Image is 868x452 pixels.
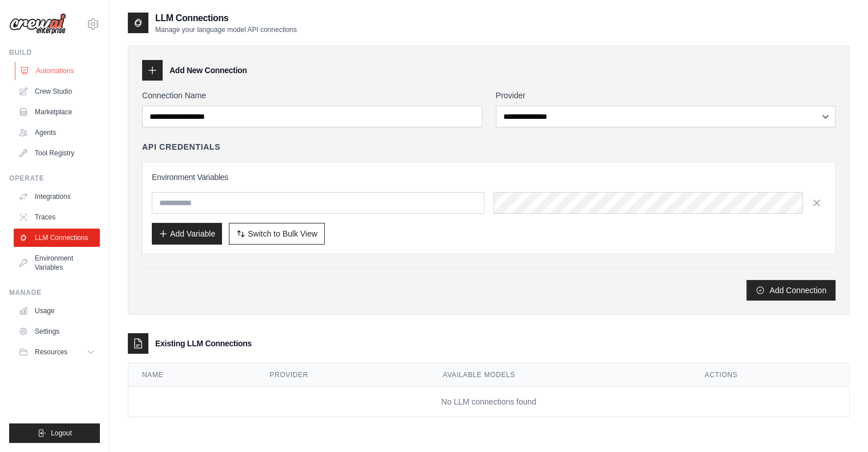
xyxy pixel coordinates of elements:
th: Actions [691,363,849,387]
button: Resources [14,343,100,361]
th: Provider [256,363,429,387]
button: Logout [9,423,100,443]
div: Manage [9,288,100,297]
th: Available Models [429,363,691,387]
img: Logo [9,13,66,35]
label: Connection Name [142,90,482,101]
h4: API Credentials [142,141,220,153]
a: Agents [14,123,100,142]
span: Resources [35,347,67,357]
span: Switch to Bulk View [248,228,317,239]
p: Manage your language model API connections [155,25,297,34]
label: Provider [496,90,836,101]
div: Build [9,48,100,57]
button: Add Variable [152,223,222,245]
a: Tool Registry [14,144,100,162]
a: Crew Studio [14,82,100,101]
span: Logout [51,429,72,438]
div: Operate [9,174,100,183]
a: LLM Connections [14,229,100,247]
a: Environment Variables [14,249,100,277]
h3: Existing LLM Connections [155,338,252,349]
button: Switch to Bulk View [229,223,325,245]
a: Marketplace [14,103,100,121]
h3: Environment Variables [152,171,826,183]
a: Settings [14,322,100,341]
td: No LLM connections found [128,387,849,417]
h3: Add New Connection [169,65,247,76]
a: Automations [15,62,101,80]
a: Integrations [14,187,100,206]
a: Usage [14,302,100,320]
button: Add Connection [746,280,835,301]
a: Traces [14,208,100,226]
h2: LLM Connections [155,11,297,25]
th: Name [128,363,256,387]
